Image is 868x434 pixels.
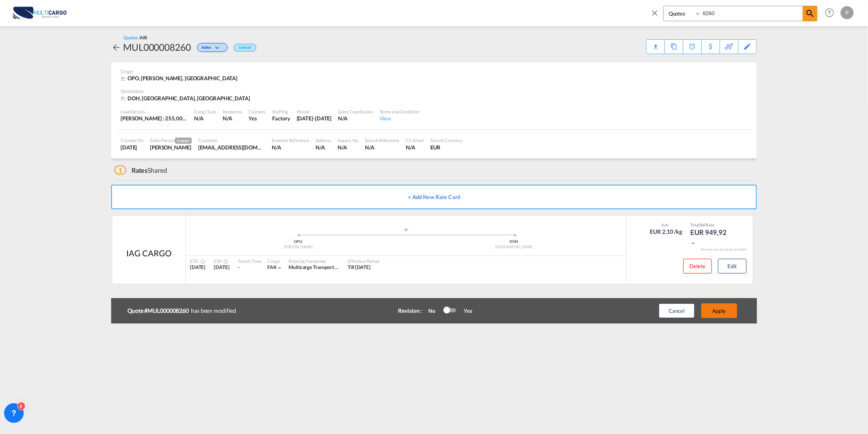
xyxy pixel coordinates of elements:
button: Delete [683,259,712,274]
div: Yes [456,307,472,314]
div: IAG CARGO [126,247,171,259]
span: [DATE] [214,264,229,270]
div: Quotes /AIR [123,34,147,41]
div: N/A [315,144,331,151]
div: Inquiry No. [338,137,359,143]
div: Yes [248,115,266,122]
div: OPO [190,239,406,244]
div: N/A [272,144,309,151]
div: DOH, Doha International Airport, Europe [121,95,252,102]
div: [GEOGRAPHIC_DATA] [406,244,622,250]
div: N/A [194,115,216,122]
button: Cancel [659,303,695,318]
div: CC Email [406,137,424,143]
div: icon-arrow-left [111,41,123,54]
div: OPO, Francisco de Sá Carneiro, Europe [121,75,239,82]
div: 28 Sep 2025 [297,115,332,122]
span: icon-close [650,6,663,25]
div: slab [648,222,682,228]
div: Stuffing [272,108,290,115]
md-icon: icon-chevron-down [213,46,223,50]
div: P [841,6,854,19]
span: FAK [268,264,277,270]
div: Origin [121,68,747,75]
div: cs2.doh@appleship.ae cs2.doh@appleship.ae [198,144,265,151]
div: EUR 949,92 [690,228,731,247]
md-icon: icon-chevron-down [690,240,696,246]
div: [PERSON_NAME] [190,244,406,250]
span: Creator [175,138,192,144]
div: View [380,115,419,122]
md-icon: icon-download [651,41,660,47]
b: Quote #MUL000008260 [128,307,191,315]
div: Search Currency [430,137,463,143]
md-icon: icon-close [650,8,659,17]
div: Search Reference [365,137,399,143]
div: Patricia Barroso [150,144,192,151]
span: AIR [140,35,147,40]
div: Destination [121,88,747,94]
div: - [238,264,262,271]
md-icon: Estimated Time Of Arrival [221,259,226,264]
img: 82db67801a5411eeacfdbd8acfa81e61.png [12,4,67,22]
md-icon: Estimated Time Of Departure [198,259,203,264]
div: Address [315,137,331,143]
div: Rates by Forwarder [289,258,340,264]
div: Remark and Inclusion included [695,247,753,252]
div: Shared [114,166,167,175]
div: ETA [214,258,229,264]
button: Apply [701,303,737,318]
div: Sales Coordinator [338,108,373,115]
div: Created On [121,137,143,143]
div: DOH [406,239,622,244]
span: [DATE] [190,264,206,270]
div: Total Rate [690,222,731,228]
button: Edit [718,259,747,274]
div: External Reference [272,137,309,143]
div: N/A [338,115,373,122]
div: EUR [430,144,463,151]
div: Cargo [268,258,283,264]
div: EUR 2,10 /kg [650,228,682,236]
div: Customs [248,108,266,115]
div: ETD [190,258,206,264]
div: N/A [223,115,232,122]
div: Transit Time [238,258,262,264]
span: Rates [132,166,148,174]
md-icon: icon-chevron-down [277,265,282,271]
span: OPO, [PERSON_NAME], [GEOGRAPHIC_DATA] [128,75,237,81]
div: MUL000008260 [123,41,191,54]
input: Enter Quotation Number [701,6,803,20]
div: Terms and Condition [380,108,419,115]
span: 1 [114,165,126,175]
div: Multicargo Transportes e Logistica [289,264,340,271]
div: Quote PDF is not available at this time [651,40,660,47]
div: Default [234,44,256,52]
div: Incoterms [223,108,242,115]
button: + Add New Rate Card [111,185,757,209]
span: Help [823,6,837,20]
div: Effective Period [348,258,379,264]
span: Sell [700,222,706,227]
div: Factory Stuffing [272,115,290,122]
div: Sales Person [150,137,192,144]
div: N/A [406,144,424,151]
span: Multicargo Transportes e Logistica [289,264,362,270]
div: Load Details [121,108,188,115]
div: N/A [365,144,399,151]
div: [PERSON_NAME] : 255,00 KG | Volumetric Wt : 451,67 KG [121,115,188,122]
div: Help [823,6,841,20]
div: Change Status Here [191,41,230,54]
div: 29 Aug 2025 [121,144,143,151]
span: Active [201,45,213,53]
div: Change Status Here [197,43,228,52]
span: icon-magnify [803,6,817,21]
md-icon: icon-arrow-left [111,43,121,52]
div: No [425,307,444,314]
div: Customer [198,137,265,143]
div: Revision : [398,307,423,315]
div: Till 28 Sep 2025 [348,264,371,271]
div: Cargo Type [194,108,216,115]
div: has been modified [128,305,373,317]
